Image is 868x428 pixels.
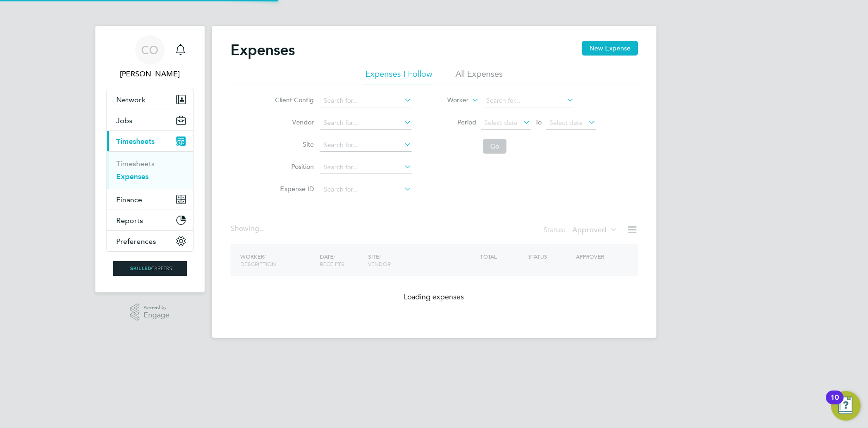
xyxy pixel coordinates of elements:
li: Expenses I Follow [365,68,432,85]
input: Search for... [320,117,412,130]
label: Vendor [272,118,314,126]
span: Powered by [144,304,169,311]
div: Timesheets [107,151,193,189]
button: Network [107,89,193,110]
h2: Expenses [231,41,295,59]
input: Search for... [320,161,412,174]
div: Status: [543,224,619,237]
label: Worker [427,96,468,105]
button: New Expense [582,41,638,56]
button: Timesheets [107,131,193,151]
label: Expense ID [272,185,314,193]
a: Timesheets [116,159,155,168]
span: To [532,116,544,128]
img: skilledcareers-logo-retina.png [113,261,187,276]
span: Preferences [116,237,156,246]
a: Expenses [116,172,149,181]
div: 10 [831,397,839,409]
button: Reports [107,210,193,230]
button: Preferences [107,231,193,251]
span: Jobs [116,116,132,125]
span: Select date [484,118,518,127]
label: Period [435,118,476,126]
label: Approved [572,225,618,235]
span: ... [259,224,265,233]
span: CO [141,44,158,56]
a: CO[PERSON_NAME] [106,35,194,80]
span: Finance [116,195,142,204]
button: Jobs [107,110,193,130]
button: Go [483,139,506,154]
nav: Main navigation [95,26,205,292]
span: Select date [550,118,583,127]
div: Showing [231,224,267,234]
input: Search for... [483,94,574,107]
button: Open Resource Center, 10 new notifications [831,391,861,421]
span: Craig O'Donovan [106,68,194,80]
label: Client Config [272,96,314,104]
input: Search for... [320,94,412,107]
label: Site [272,140,314,149]
span: Engage [144,311,169,319]
span: Reports [116,216,143,225]
a: Powered byEngage [130,304,169,321]
label: Position [272,162,314,171]
input: Search for... [320,183,412,196]
button: Finance [107,189,193,210]
span: Timesheets [116,137,155,146]
a: Go to home page [106,261,194,276]
input: Search for... [320,139,412,152]
span: Network [116,95,145,104]
li: All Expenses [456,68,503,85]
